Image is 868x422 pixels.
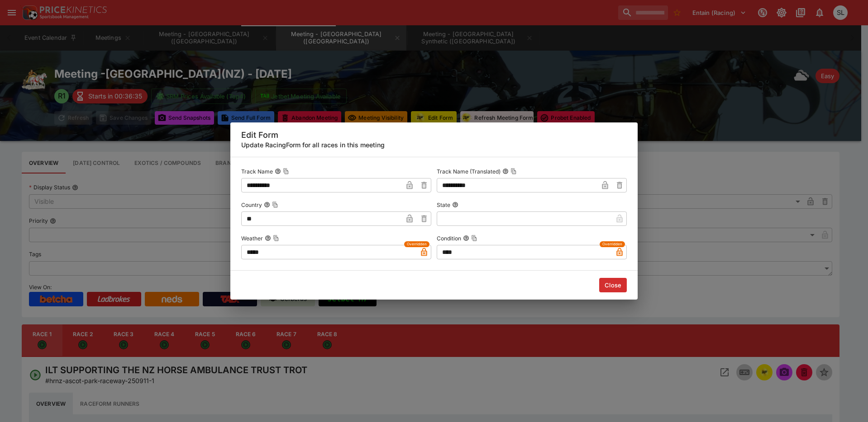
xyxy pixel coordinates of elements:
span: Overridden [407,241,427,247]
p: Country [241,201,262,209]
button: Copy To Clipboard [272,202,278,208]
p: Track Name (Translated) [437,168,501,175]
p: Condition [437,234,461,242]
button: WeatherCopy To Clipboard [265,235,271,241]
p: Track Name [241,168,273,175]
button: State [452,202,458,208]
button: Copy To Clipboard [273,235,279,241]
button: Close [599,278,627,292]
button: Copy To Clipboard [471,235,477,241]
button: Copy To Clipboard [510,168,517,174]
p: State [437,201,450,209]
button: Track Name (Translated)Copy To Clipboard [502,168,509,174]
button: Copy To Clipboard [283,168,289,174]
h6: Update RacingForm for all races in this meeting [241,140,627,150]
h5: Edit Form [241,130,627,140]
button: Track NameCopy To Clipboard [275,168,281,174]
span: Overridden [602,241,622,247]
p: Weather [241,234,263,242]
button: CountryCopy To Clipboard [264,202,270,208]
button: ConditionCopy To Clipboard [463,235,469,241]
